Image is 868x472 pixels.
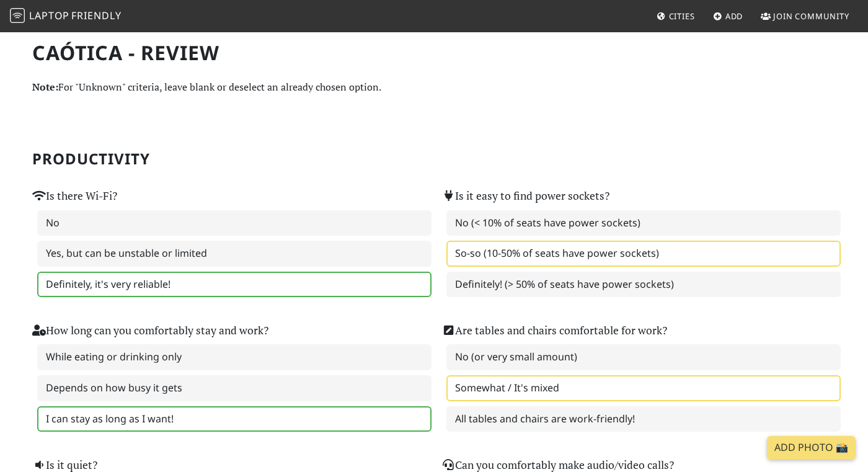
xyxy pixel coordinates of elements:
img: LaptopFriendly [10,8,25,23]
label: Is it easy to find power sockets? [441,187,609,205]
span: Add [725,11,743,22]
label: I can stay as long as I want! [37,406,432,432]
label: No [37,210,432,236]
label: Are tables and chairs comfortable for work? [441,322,667,339]
label: No (or very small amount) [446,344,841,370]
label: Definitely! (> 50% of seats have power sockets) [446,272,841,298]
label: Somewhat / It's mixed [446,375,841,401]
label: While eating or drinking only [37,344,432,370]
span: Friendly [71,9,121,22]
label: All tables and chairs are work-friendly! [446,406,841,432]
span: Join Community [773,11,849,22]
span: Cities [669,11,695,22]
label: Yes, but can be unstable or limited [37,241,432,267]
label: No (< 10% of seats have power sockets) [446,210,841,236]
a: Add [708,5,748,27]
label: Depends on how busy it gets [37,375,432,401]
h1: Caótica - Review [32,41,836,65]
label: Is there Wi-Fi? [32,187,117,205]
label: Definitely, it's very reliable! [37,272,432,298]
a: Join Community [756,5,854,27]
strong: Note: [32,80,58,94]
a: Add Photo 📸 [767,436,856,460]
p: For "Unknown" criteria, leave blank or deselect an already chosen option. [32,79,836,96]
label: How long can you comfortably stay and work? [32,322,268,339]
a: LaptopFriendly LaptopFriendly [10,6,122,27]
label: So-so (10-50% of seats have power sockets) [446,241,841,267]
h2: Productivity [32,150,836,168]
span: Laptop [29,9,69,22]
a: Cities [652,5,700,27]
